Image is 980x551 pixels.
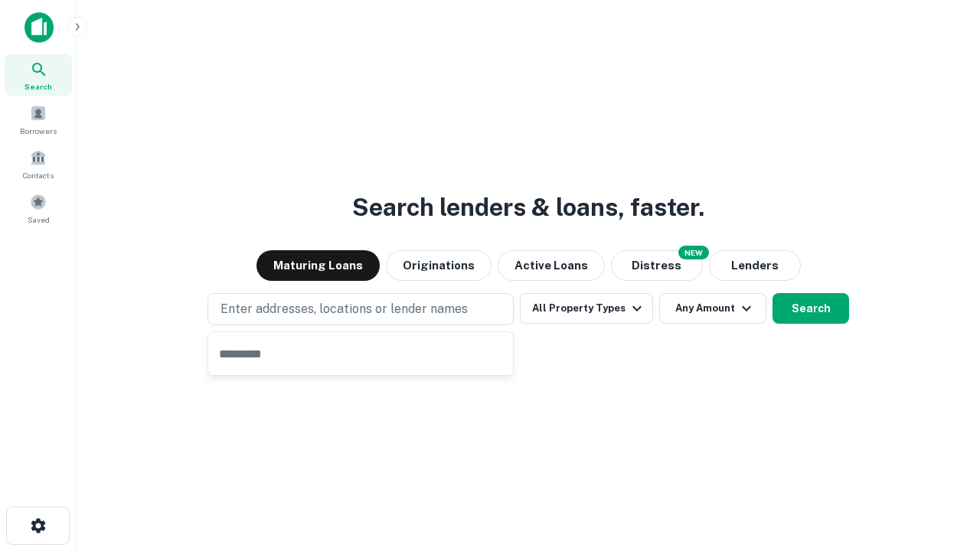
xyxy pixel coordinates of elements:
span: Contacts [23,169,54,181]
a: Saved [5,187,72,229]
button: Search distressed loans with lien and other non-mortgage details. [611,250,703,281]
a: Search [5,54,72,96]
span: Saved [28,214,50,226]
h3: Search lenders & loans, faster. [352,189,704,226]
a: Borrowers [5,99,72,140]
button: Any Amount [659,293,766,324]
span: Borrowers [20,125,57,137]
div: NEW [678,246,709,259]
button: Search [773,293,849,324]
button: All Property Types [520,293,653,324]
button: Active Loans [498,250,605,281]
span: Search [24,80,52,93]
img: capitalize-icon.png [24,12,54,43]
a: Contacts [5,143,72,184]
button: Lenders [709,250,801,281]
p: Enter addresses, locations or lender names [220,300,468,318]
button: Enter addresses, locations or lender names [207,293,514,325]
button: Maturing Loans [256,250,380,281]
iframe: Chat Widget [903,429,980,502]
button: Originations [386,250,492,281]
